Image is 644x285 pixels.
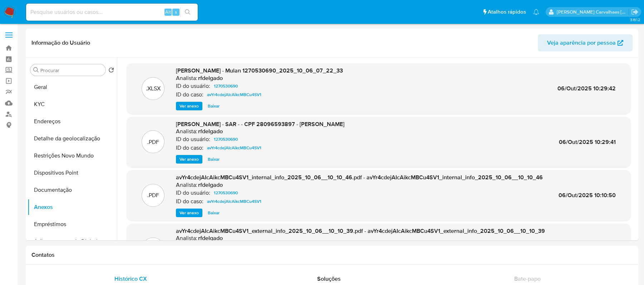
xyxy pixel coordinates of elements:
input: Pesquise usuários ou casos... [26,7,198,17]
p: Analista: [176,128,197,135]
button: Endereços [28,113,117,130]
span: avYr4cdejAIcAikcMBCu4SV1_external_info_2025_10_06__10_10_39.pdf - avYr4cdejAIcAikcMBCu4SV1_extern... [176,227,545,235]
a: avYr4cdejAIcAikcMBCu4SV1 [204,197,264,206]
span: avYr4cdejAIcAikcMBCu4SV1_internal_info_2025_10_06__10_10_46.pdf - avYr4cdejAIcAikcMBCu4SV1_intern... [176,173,543,181]
span: s [175,9,177,15]
a: 1270530690 [211,82,241,90]
button: Retornar ao pedido padrão [108,67,114,75]
span: avYr4cdejAIcAikcMBCu4SV1 [207,197,261,206]
p: .PDF [147,138,159,146]
p: ID do usuário: [176,189,210,196]
button: Dispositivos Point [28,164,117,181]
a: 1270530690 [211,189,241,197]
button: KYC [28,96,117,113]
button: Anexos [28,199,117,216]
p: Analista: [176,235,197,242]
button: Detalhe da geolocalização [28,130,117,147]
a: Sair [631,8,639,16]
span: 1270530690 [214,82,238,90]
span: [PERSON_NAME] - SAR - - CPF 28096593897 - [PERSON_NAME] [176,120,344,128]
p: .PDF [147,191,159,199]
button: Baixar [204,209,223,217]
span: 06/Out/2025 10:29:41 [559,138,616,146]
span: Ver anexo [180,102,199,110]
a: Notificações [533,9,539,15]
span: Histórico CX [114,275,147,283]
p: ID do caso: [176,91,203,98]
span: Ver anexo [180,209,199,216]
span: Baixar [208,102,220,110]
span: [PERSON_NAME] - Mulan 1270530690_2025_10_06_07_22_33 [176,66,343,75]
button: Adiantamentos de Dinheiro [28,233,117,250]
button: Veja aparência por pessoa [538,34,633,51]
a: 1270530690 [211,135,241,144]
span: Baixar [208,209,220,216]
h6: rfdelgado [198,181,223,189]
button: Documentação [28,181,117,199]
button: Restrições Novo Mundo [28,147,117,164]
button: Ver anexo [176,155,202,164]
h6: rfdelgado [198,128,223,135]
span: avYr4cdejAIcAikcMBCu4SV1 [207,144,261,152]
span: Ver anexo [180,156,199,163]
button: Procurar [33,67,39,73]
p: sara.carvalhaes@mercadopago.com.br [557,9,629,15]
h6: rfdelgado [198,235,223,242]
button: search-icon [180,7,195,17]
span: 1270530690 [214,135,238,144]
p: .XLSX [146,85,161,92]
span: 06/Out/2025 10:29:42 [557,84,616,92]
p: Analista: [176,75,197,82]
p: ID do caso: [176,144,203,151]
h1: Contatos [31,251,633,259]
p: ID do caso: [176,198,203,205]
span: Veja aparência por pessoa [547,34,616,51]
input: Procurar [40,67,103,74]
span: Bate-papo [514,275,541,283]
h1: Informação do Usuário [31,39,90,46]
p: ID do usuário: [176,136,210,143]
button: Ver anexo [176,102,202,110]
span: avYr4cdejAIcAikcMBCu4SV1 [207,90,261,99]
button: Baixar [204,102,223,110]
span: Atalhos rápidos [488,8,526,16]
span: Baixar [208,156,220,163]
button: Empréstimos [28,216,117,233]
button: Baixar [204,155,223,164]
p: ID do usuário: [176,82,210,90]
span: Soluções [317,275,341,283]
button: Geral [28,79,117,96]
a: avYr4cdejAIcAikcMBCu4SV1 [204,144,264,152]
a: avYr4cdejAIcAikcMBCu4SV1 [204,90,264,99]
span: Alt [165,9,171,15]
h6: rfdelgado [198,75,223,82]
p: Analista: [176,181,197,189]
span: 1270530690 [214,189,238,197]
button: Ver anexo [176,209,202,217]
span: 06/Out/2025 10:10:50 [559,191,616,199]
